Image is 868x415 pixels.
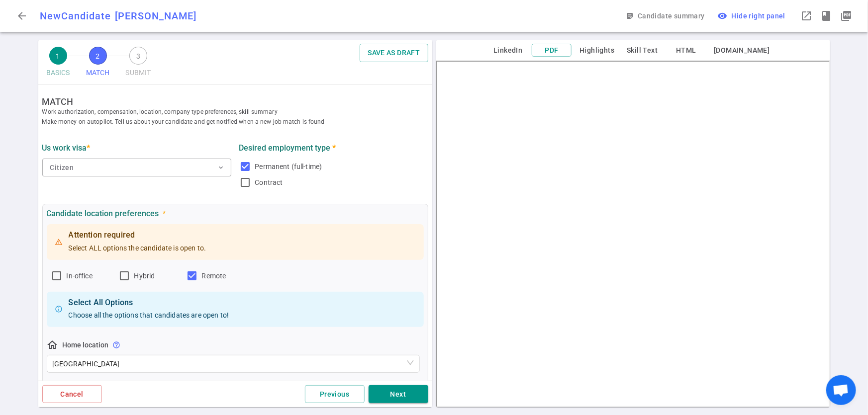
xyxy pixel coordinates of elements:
[255,178,283,186] span: Contract
[69,298,229,308] div: Select All Options
[369,385,428,404] button: Next
[42,44,74,84] button: 1BASICS
[67,272,93,280] span: In-office
[129,47,147,65] span: 3
[47,339,59,351] span: home_pin
[305,385,365,404] button: Previous
[49,47,67,65] span: 1
[239,143,336,153] strong: Desired employment type
[840,10,852,22] i: picture_as_pdf
[115,10,196,22] span: [PERSON_NAME]
[122,44,155,84] button: 3SUBMIT
[40,10,111,22] span: New Candidate
[42,96,436,107] strong: MATCH
[255,163,322,170] span: Permanent (full-time)
[836,6,856,26] button: Open PDF in a popup
[16,10,28,22] span: arrow_back
[86,65,110,81] span: MATCH
[89,47,107,65] span: 2
[63,341,109,349] strong: Home location
[360,44,428,62] button: SAVE AS DRAFT
[82,44,114,84] button: 2MATCH
[42,107,436,127] span: Work authorization, compensation, location, company type preferences, skill summary Make money on...
[42,385,102,404] button: Cancel
[666,44,706,57] button: HTML
[800,10,812,22] span: launch
[69,295,229,325] div: Choose all the options that candidates are open to!
[69,227,206,257] div: Select ALL options the candidate is open to.
[488,44,528,57] button: LinkedIn
[53,356,414,371] span: Houston Area
[796,6,816,26] button: Open LinkedIn as a popup
[826,375,856,405] div: Open chat
[718,11,728,21] i: visibility
[42,143,91,153] strong: US work visa
[47,209,159,218] strong: Candidate location preferences
[12,6,32,26] button: Go back
[624,7,709,25] button: Open sticky note
[46,65,70,81] span: BASICS
[532,44,572,57] button: PDF
[710,44,773,57] button: [DOMAIN_NAME]
[626,12,634,20] span: sticky_note_2
[134,272,155,280] span: Hybrid
[622,44,662,57] button: Skill Text
[113,341,121,349] span: Please select candidate's home city (or state)
[217,164,225,171] span: expand_more
[816,6,836,26] button: Open resume highlights in a popup
[69,230,206,240] div: Attention required
[436,61,830,407] iframe: candidate_document_preview__iframe
[126,65,151,81] span: SUBMIT
[202,272,226,280] span: Remote
[820,10,832,22] span: book
[576,44,618,57] button: Highlights
[42,159,231,176] button: Citizen
[713,7,792,25] button: visibilityHide right panel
